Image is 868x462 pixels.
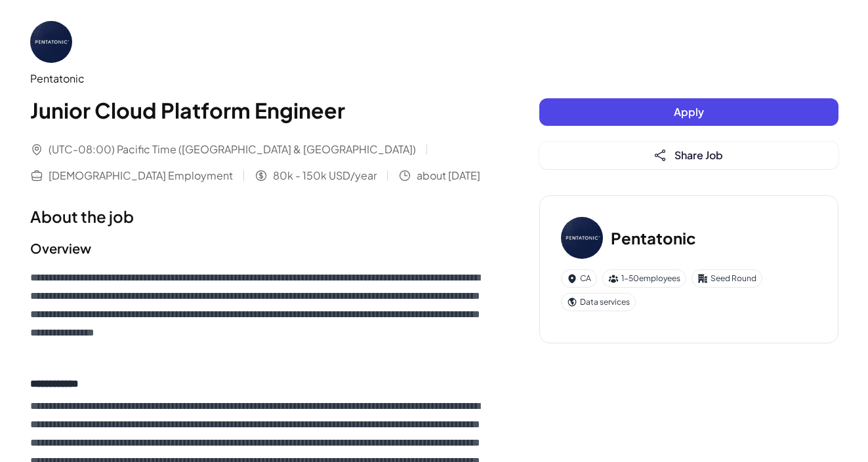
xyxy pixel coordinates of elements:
span: Share Job [674,148,723,162]
div: Seed Round [692,269,762,288]
div: CA [561,269,597,288]
div: 1-50 employees [602,269,686,288]
span: (UTC-08:00) Pacific Time ([GEOGRAPHIC_DATA] & [GEOGRAPHIC_DATA]) [49,142,416,157]
div: Data services [561,293,636,311]
span: 80k - 150k USD/year [273,168,377,183]
button: Share Job [539,142,838,169]
h1: Junior Cloud Platform Engineer [30,94,487,126]
h3: Pentatonic [611,226,696,250]
span: [DEMOGRAPHIC_DATA] Employment [49,168,233,183]
h1: About the job [30,204,487,228]
button: Apply [539,98,838,126]
div: Pentatonic [30,71,487,87]
h2: Overview [30,239,487,258]
img: Pe [561,217,603,259]
span: about [DATE] [417,168,480,183]
span: Apply [674,105,704,119]
img: Pe [30,21,72,63]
